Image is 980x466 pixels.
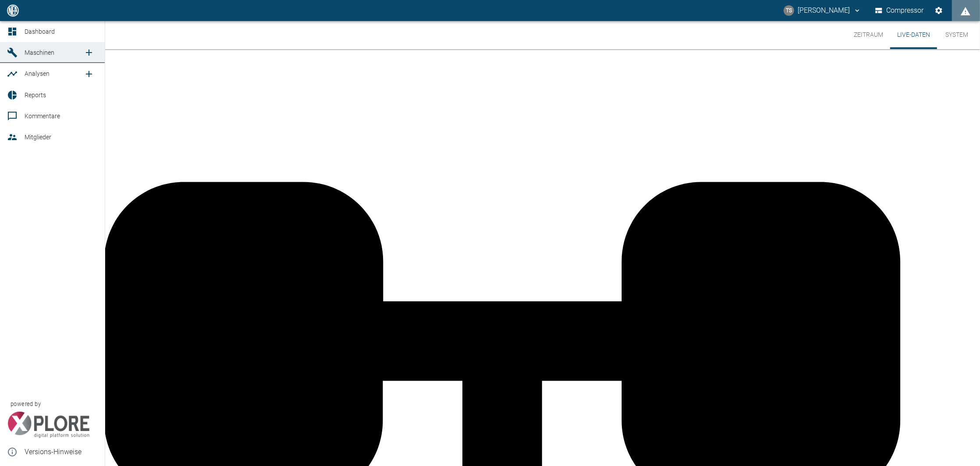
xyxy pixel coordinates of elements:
span: Kommentare [25,113,60,120]
span: Maschinen [25,49,54,56]
span: Mitglieder [25,134,51,141]
a: new /machines [80,44,98,61]
button: Compressor [873,3,926,18]
button: Einstellungen [931,3,947,18]
button: timo.streitbuerger@arcanum-energy.de [782,3,863,18]
span: Versions-Hinweise [25,447,98,457]
img: Xplore Logo [7,412,90,438]
a: new /analyses/list/0 [80,65,98,83]
span: Reports [25,92,46,99]
span: Dashboard [25,28,55,35]
span: powered by [11,400,41,408]
span: Analysen [25,70,50,77]
button: System [937,21,976,49]
img: logo [6,4,20,16]
button: Zeitraum [847,21,890,49]
button: Live-Daten [890,21,937,49]
div: TS [784,5,794,16]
